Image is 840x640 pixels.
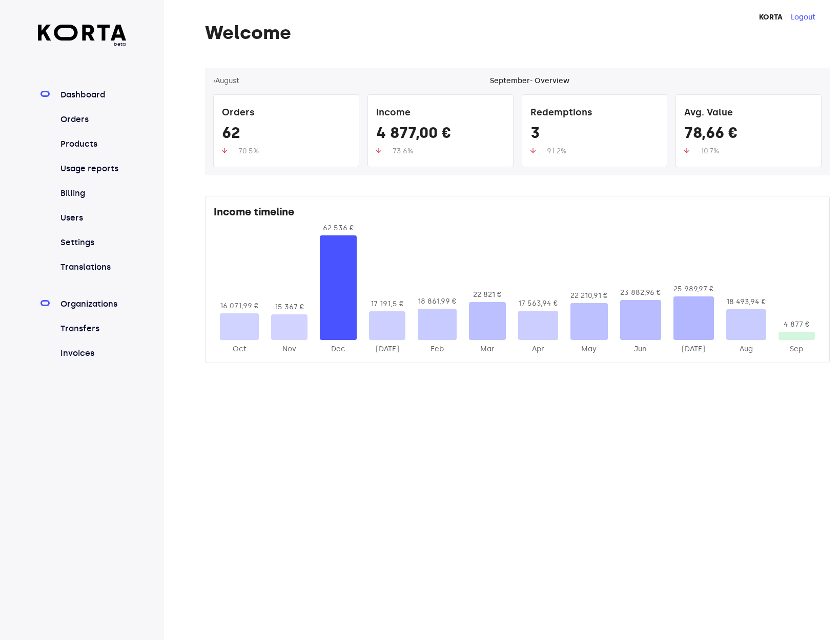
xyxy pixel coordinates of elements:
[620,344,661,354] div: 2025-Jun
[726,297,766,307] div: 18 493,94 €
[271,302,308,312] div: 15 367 €
[544,147,566,155] span: -91.2%
[58,261,127,273] a: Translations
[58,236,127,249] a: Settings
[570,344,608,354] div: 2025-May
[220,344,259,354] div: 2024-Oct
[469,290,505,300] div: 22 821 €
[530,124,659,146] div: 3
[220,301,259,311] div: 16 071,99 €
[320,223,356,233] div: 62 536 €
[58,298,127,310] a: Organizations
[222,124,351,146] div: 62
[213,76,239,86] button: ‹August
[684,103,813,124] div: Avg. Value
[38,41,127,48] span: beta
[376,124,505,146] div: 4 877,00 €
[518,298,558,309] div: 17 563,94 €
[620,288,661,298] div: 23 882,96 €
[490,76,569,86] div: September - Overview
[214,205,821,223] div: Income timeline
[530,148,536,153] img: up
[673,344,714,354] div: 2025-Jul
[684,148,689,153] img: up
[271,344,308,354] div: 2024-Nov
[58,113,127,126] a: Orders
[222,103,351,124] div: Orders
[778,319,815,330] div: 4 877 €
[58,163,127,175] a: Usage reports
[759,13,783,22] strong: KORTA
[518,344,558,354] div: 2025-Apr
[369,299,405,309] div: 17 191,5 €
[222,148,227,153] img: up
[376,103,505,124] div: Income
[58,212,127,224] a: Users
[320,344,356,354] div: 2024-Dec
[778,344,815,354] div: 2025-Sep
[726,344,766,354] div: 2025-Aug
[58,187,127,199] a: Billing
[698,147,719,155] span: -10.7%
[390,147,413,155] span: -73.6%
[684,124,813,146] div: 78,66 €
[58,347,127,359] a: Invoices
[38,25,127,48] a: beta
[205,23,830,43] h1: Welcome
[570,291,608,301] div: 22 210,91 €
[418,296,457,307] div: 18 861,99 €
[58,323,127,335] a: Transfers
[369,344,405,354] div: 2025-Jan
[38,25,127,41] img: Korta
[469,344,505,354] div: 2025-Mar
[791,12,815,23] button: Logout
[530,103,659,124] div: Redemptions
[376,148,381,153] img: up
[673,284,714,294] div: 25 989,97 €
[235,147,259,155] span: -70.5%
[58,89,127,101] a: Dashboard
[58,138,127,150] a: Products
[418,344,457,354] div: 2025-Feb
